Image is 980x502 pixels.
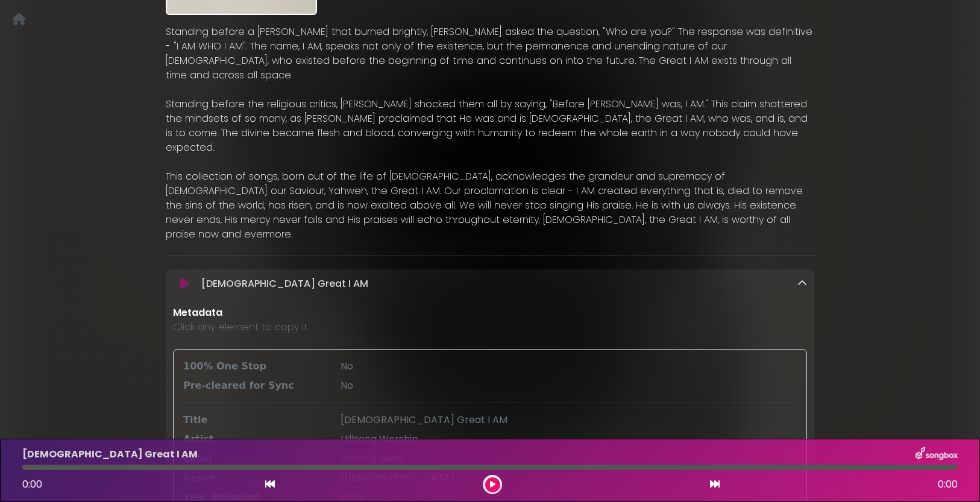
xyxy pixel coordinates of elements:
p: [DEMOGRAPHIC_DATA] Great I AM [22,447,198,462]
div: Title [176,413,333,427]
span: No [341,359,353,373]
div: Pre-cleared for Sync [176,378,333,393]
p: This collection of songs, born out of the life of [DEMOGRAPHIC_DATA], acknowledges the grandeur a... [166,169,814,242]
p: Click any element to copy it [173,320,807,334]
span: [DEMOGRAPHIC_DATA] Great I AM [341,413,507,427]
span: 0:00 [22,477,42,491]
p: Standing before the religious critics, [PERSON_NAME] shocked them all by saying, "Before [PERSON_... [166,97,814,155]
span: Hillsong Worship [341,432,418,446]
span: 0:00 [938,477,958,492]
p: Metadata [173,306,807,320]
img: songbox-logo-white.png [916,447,958,462]
p: [DEMOGRAPHIC_DATA] Great I AM [201,277,368,291]
span: No [341,378,353,392]
div: Artist [176,432,333,447]
p: Standing before a [PERSON_NAME] that burned brightly, [PERSON_NAME] asked the question, "Who are ... [166,25,814,83]
div: 100% One Stop [176,359,333,374]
